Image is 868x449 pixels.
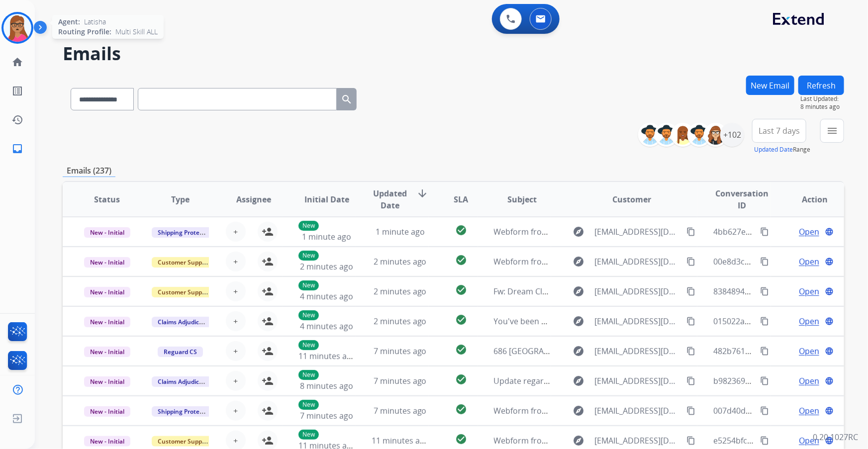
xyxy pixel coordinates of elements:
mat-icon: content_copy [760,406,769,415]
mat-icon: check_circle [455,254,467,266]
mat-icon: list_alt [11,85,23,97]
mat-icon: content_copy [686,436,695,445]
span: Routing Profile: [58,27,111,37]
span: Claims Adjudication [152,317,220,327]
mat-icon: check_circle [455,344,467,356]
mat-icon: content_copy [760,376,769,385]
span: 7 minutes ago [374,346,427,357]
span: New - Initial [84,376,130,387]
span: Claims Adjudication [152,376,220,387]
span: Fw: Dream Cloud Mattress Extended warranty [494,286,666,297]
span: [EMAIL_ADDRESS][DOMAIN_NAME] [595,315,681,327]
span: Customer Support [152,436,216,447]
span: Webform from [EMAIL_ADDRESS][DOMAIN_NAME] on [DATE] [494,435,719,446]
button: + [226,281,246,301]
span: Customer Support [152,257,216,268]
span: 2 minutes ago [374,316,427,327]
span: Open [799,285,819,297]
span: New - Initial [84,227,130,238]
mat-icon: person_add [262,435,274,447]
mat-icon: content_copy [760,317,769,326]
div: +102 [720,123,744,147]
mat-icon: language [825,257,834,266]
mat-icon: menu [826,125,838,137]
span: Latisha [84,17,106,27]
span: 7 minutes ago [300,410,353,421]
mat-icon: language [825,406,834,415]
span: Type [171,193,190,205]
button: Last 7 days [752,119,806,143]
span: Customer Support [152,287,216,297]
mat-icon: check_circle [455,314,467,326]
span: b9823699-5a23-4f02-8fe7-6ebef5e449ac [713,375,861,386]
button: Updated Date [754,146,793,154]
mat-icon: explore [573,285,585,297]
span: Last Updated: [800,95,844,103]
span: Webform from [EMAIL_ADDRESS][DOMAIN_NAME] on [DATE] [494,226,719,237]
span: 4 minutes ago [300,291,353,302]
span: Webform from [EMAIL_ADDRESS][DOMAIN_NAME] on [DATE] [494,256,719,267]
span: 007d40d8-2956-4259-9892-7e00df28efe9 [713,405,864,416]
span: New - Initial [84,347,130,357]
mat-icon: content_copy [686,287,695,296]
span: Assignee [236,193,271,205]
span: Open [799,226,819,238]
span: e5254bfc-68ed-4d5b-88bf-a344ec143650 [713,435,864,446]
mat-icon: person_add [262,285,274,297]
span: Open [799,375,819,387]
p: New [298,430,319,440]
mat-icon: explore [573,226,585,238]
p: Emails (237) [63,165,115,177]
span: 11 minutes ago [298,351,356,361]
span: + [233,315,238,327]
span: Open [799,345,819,357]
span: Agent: [58,17,80,27]
span: New - Initial [84,287,130,297]
span: Open [799,405,819,417]
mat-icon: explore [573,256,585,268]
mat-icon: content_copy [686,347,695,356]
button: + [226,252,246,271]
span: 7 minutes ago [374,375,427,386]
mat-icon: check_circle [455,284,467,296]
span: Initial Date [304,193,349,205]
button: Refresh [798,76,844,95]
p: New [298,221,319,231]
mat-icon: home [11,56,23,68]
span: [EMAIL_ADDRESS][DOMAIN_NAME] [595,435,681,447]
span: + [233,256,238,268]
span: Status [94,193,120,205]
mat-icon: content_copy [760,436,769,445]
span: + [233,375,238,387]
span: Reguard CS [158,347,203,357]
span: Conversation ID [713,187,770,211]
button: + [226,222,246,242]
mat-icon: person_add [262,256,274,268]
mat-icon: content_copy [760,347,769,356]
span: Subject [507,193,537,205]
span: 2 minutes ago [300,261,353,272]
h2: Emails [63,44,844,64]
mat-icon: content_copy [686,406,695,415]
mat-icon: arrow_downward [416,187,428,199]
span: 4bb627e6-d6f2-4e29-99bc-50b823533f1f [713,226,863,237]
span: 2 minutes ago [374,256,427,267]
span: New - Initial [84,317,130,327]
span: 11 minutes ago [372,435,429,446]
span: You've been assigned a new service order: dce2d19e-1be2-446a-84ce-c0cf2a9983b9 [494,316,806,327]
span: + [233,405,238,417]
mat-icon: content_copy [760,227,769,236]
p: New [298,251,319,261]
button: New Email [746,76,794,95]
span: + [233,226,238,238]
mat-icon: check_circle [455,433,467,445]
span: 482b7619-a306-4369-846e-e2887d5e7f21 [713,346,866,357]
button: + [226,401,246,421]
span: [EMAIL_ADDRESS][DOMAIN_NAME] [595,226,681,238]
span: New - Initial [84,436,130,447]
mat-icon: language [825,317,834,326]
span: Shipping Protection [152,406,220,417]
button: + [226,371,246,391]
mat-icon: person_add [262,226,274,238]
th: Action [771,182,844,217]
